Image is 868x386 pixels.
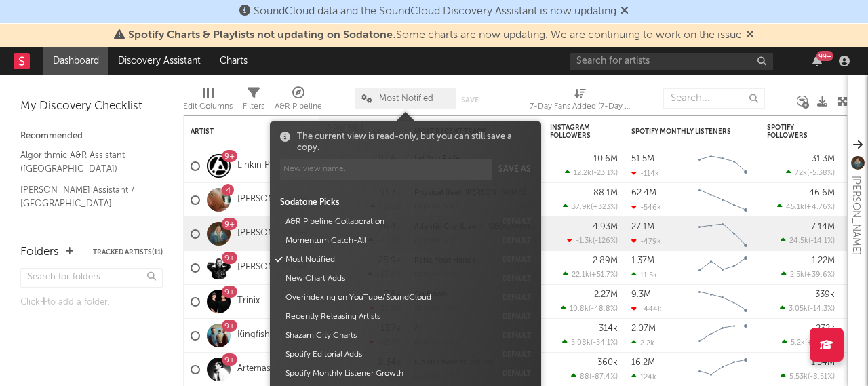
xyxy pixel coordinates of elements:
[128,30,742,41] span: : Some charts are now updating. We are continuing to work on the issue
[692,285,753,319] svg: Chart title
[275,81,322,121] div: A&R Pipeline
[631,256,654,265] div: 1.37M
[767,123,814,140] div: Spotify Followers
[502,276,531,283] button: default
[631,324,656,333] div: 2.07M
[631,237,661,246] div: -479k
[816,51,833,61] div: 99 +
[237,364,271,375] a: Artemas
[593,204,616,211] span: +323 %
[43,47,108,75] a: Dashboard
[789,237,808,245] span: 24.5k
[815,290,835,299] div: 339k
[502,314,531,321] button: default
[567,236,618,245] div: ( )
[812,155,835,163] div: 31.3M
[498,160,531,180] button: Save as
[574,170,591,177] span: 12.2k
[591,271,616,279] span: +51.7 %
[791,339,805,347] span: 5.2k
[848,176,864,255] div: [PERSON_NAME]
[746,30,754,41] span: Dismiss
[811,223,835,231] div: 7.14M
[631,358,655,367] div: 16.2M
[20,217,149,245] a: Spotify Track Velocity Chart / FR
[379,94,433,103] span: Most Notified
[128,30,393,41] span: Spotify Charts & Playlists not updating on Sodatone
[281,232,496,251] button: Momentum Catch-All
[795,170,807,177] span: 72k
[780,304,835,313] div: ( )
[280,197,531,210] div: Sodatone Picks
[461,96,479,104] button: Save
[810,305,833,313] span: -14.3 %
[631,271,657,279] div: 11.5k
[563,270,618,279] div: ( )
[237,330,273,341] a: Kingfishr
[571,372,618,381] div: ( )
[781,270,835,279] div: ( )
[93,249,163,256] button: Tracked Artists(11)
[502,352,531,359] button: default
[595,237,616,245] span: -126 %
[183,81,233,121] div: Edit Columns
[281,289,496,308] button: Overindexing on YouTube/SoundCloud
[237,262,307,273] a: [PERSON_NAME]
[631,128,733,136] div: Spotify Monthly Listeners
[810,237,833,245] span: -14.1 %
[593,189,618,197] div: 88.1M
[210,47,257,75] a: Charts
[594,290,618,299] div: 2.27M
[809,189,835,197] div: 46.6M
[786,168,835,177] div: ( )
[593,155,618,163] div: 10.6M
[593,223,618,231] div: 4.93M
[243,98,264,115] div: Filters
[562,338,618,347] div: ( )
[599,324,618,333] div: 314k
[789,373,808,381] span: 5.53k
[570,305,589,313] span: 10.8k
[811,358,835,367] div: 1.34M
[237,160,283,172] a: Linkin Park
[254,6,616,17] span: SoundCloud data and the SoundCloud Discovery Assistant is now updating
[281,327,496,346] button: Shazam City Charts
[243,81,264,121] div: Filters
[781,372,835,381] div: ( )
[593,170,616,177] span: -23.1 %
[550,123,597,140] div: Instagram Followers
[237,296,260,307] a: Trinix
[571,339,591,347] span: 5.08k
[810,373,833,381] span: -8.51 %
[789,305,808,313] span: 3.05k
[631,372,656,381] div: 124k
[297,132,531,153] div: The current view is read-only, but you can still save a copy.
[502,219,531,226] button: default
[809,170,833,177] span: -5.38 %
[812,56,822,66] button: 99+
[281,251,496,270] button: Most Notified
[580,373,589,381] span: 88
[576,237,593,245] span: -1.3k
[20,268,163,288] input: Search for folders...
[183,98,233,115] div: Edit Columns
[631,290,651,299] div: 9.3M
[280,160,492,180] input: New view name...
[631,189,656,197] div: 62.4M
[502,238,531,245] button: default
[807,339,833,347] span: +4.25 %
[281,308,496,327] button: Recently Releasing Artists
[692,217,753,251] svg: Chart title
[593,339,616,347] span: -54.1 %
[502,257,531,264] button: default
[20,98,163,115] div: My Discovery Checklist
[281,213,496,232] button: A&R Pipeline Collaboration
[806,271,833,279] span: +39.6 %
[502,371,531,378] button: default
[631,169,659,178] div: -114k
[692,251,753,285] svg: Chart title
[563,202,618,211] div: ( )
[631,155,654,163] div: 51.5M
[663,88,765,109] input: Search...
[20,294,163,311] div: Click to add a folder.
